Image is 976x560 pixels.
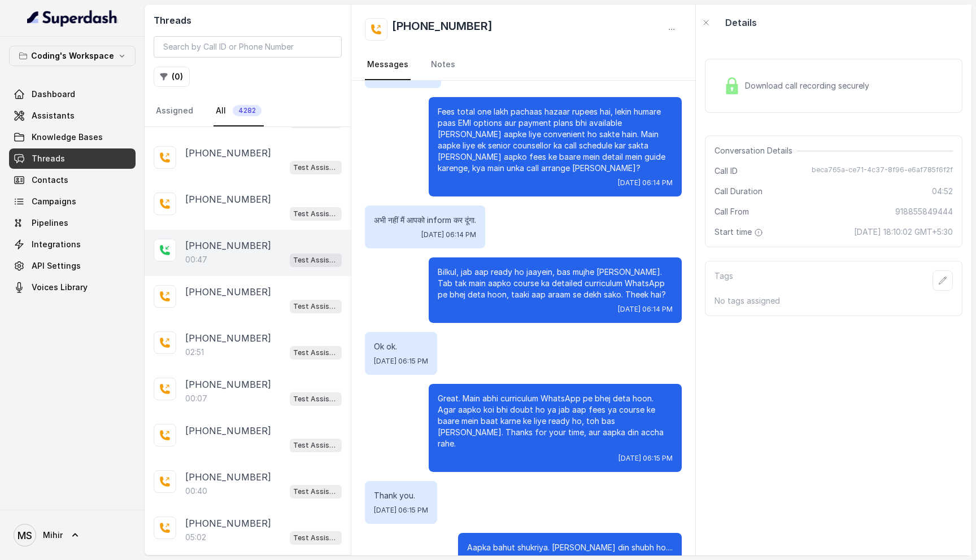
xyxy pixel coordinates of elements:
a: All4282 [213,96,264,126]
p: Test Assistant-3 [293,532,338,544]
p: Ok ok. [374,341,428,352]
span: [DATE] 06:15 PM [374,506,428,515]
a: Contacts [9,170,136,190]
a: Dashboard [9,84,136,104]
p: [PHONE_NUMBER] [185,239,271,252]
a: Notes [429,50,457,80]
a: Mihir [9,519,136,551]
nav: Tabs [154,96,342,126]
img: Lock Icon [724,77,740,94]
p: Coding's Workspace [31,49,114,63]
span: beca765a-ce71-4c37-8f96-e6af785f6f2f [812,165,953,177]
span: API Settings [32,260,81,272]
a: Pipelines [9,213,136,233]
a: Campaigns [9,191,136,212]
p: 00:07 [185,393,207,404]
a: Threads [9,148,136,169]
h2: Threads [154,14,342,27]
span: Pipelines [32,217,68,229]
span: Call Duration [714,186,762,197]
span: 4282 [233,105,262,116]
p: [PHONE_NUMBER] [185,517,271,530]
span: Assistants [32,110,75,121]
p: Great. Main abhi curriculum WhatsApp pe bhej deta hoon. Agar aapko koi bhi doubt ho ya jab aap fe... [438,393,673,449]
a: Voices Library [9,277,136,297]
p: Test Assistant- 2 [293,255,338,266]
p: [PHONE_NUMBER] [185,331,271,345]
p: Test Assistant-3 [293,393,338,405]
input: Search by Call ID or Phone Number [154,36,342,58]
span: [DATE] 18:10:02 GMT+5:30 [854,226,953,238]
p: [PHONE_NUMBER] [185,378,271,391]
span: Conversation Details [714,145,797,156]
span: Campaigns [32,196,76,207]
span: Call ID [714,165,738,177]
p: 00:47 [185,254,207,265]
span: Mihir [43,530,63,541]
p: अभी नहीं मैं आपको inform कर दूंगा. [374,215,476,226]
p: Bilkul, jab aap ready ho jaayein, bas mujhe [PERSON_NAME]. Tab tak main aapko course ka detailed ... [438,266,673,300]
span: [DATE] 06:14 PM [421,230,476,239]
p: Test Assistant-3 [293,486,338,497]
p: Fees total one lakh pachaas hazaar rupees hai, lekin humare paas EMI options aur payment plans bh... [438,106,673,174]
p: No tags assigned [714,295,953,307]
p: Details [725,16,757,29]
p: [PHONE_NUMBER] [185,424,271,438]
p: [PHONE_NUMBER] [185,470,271,484]
a: Assistants [9,106,136,126]
span: Threads [32,153,65,164]
span: [DATE] 06:14 PM [618,305,673,314]
a: Messages [365,50,411,80]
span: Dashboard [32,89,75,100]
span: Voices Library [32,282,88,293]
span: Download call recording securely [745,80,874,91]
p: Test Assistant-3 [293,301,338,312]
span: [DATE] 06:15 PM [618,454,673,463]
p: 05:02 [185,532,206,543]
p: Test Assistant-3 [293,162,338,173]
a: API Settings [9,256,136,276]
p: Aapka bahut shukriya. [PERSON_NAME] din shubh ho.... [467,542,673,553]
p: Test Assistant-3 [293,347,338,358]
a: Assigned [154,96,195,126]
text: MS [18,530,32,541]
p: Tags [714,270,733,291]
img: light.svg [27,9,118,27]
span: [DATE] 06:15 PM [374,357,428,366]
span: Contacts [32,174,68,186]
button: (0) [154,67,190,87]
span: Integrations [32,239,81,250]
nav: Tabs [365,50,682,80]
h2: [PHONE_NUMBER] [392,18,493,41]
p: [PHONE_NUMBER] [185,146,271,160]
p: Test Assistant-3 [293,440,338,451]
span: 04:52 [932,186,953,197]
p: 00:40 [185,485,207,497]
p: [PHONE_NUMBER] [185,285,271,299]
p: Thank you. [374,490,428,501]
span: Start time [714,226,765,238]
button: Coding's Workspace [9,46,136,66]
a: Knowledge Bases [9,127,136,147]
span: Call From [714,206,749,217]
p: 02:51 [185,347,204,358]
span: 918855849444 [895,206,953,217]
a: Integrations [9,234,136,255]
span: [DATE] 06:14 PM [618,178,673,187]
p: [PHONE_NUMBER] [185,193,271,206]
p: Test Assistant-3 [293,208,338,220]
span: Knowledge Bases [32,132,103,143]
